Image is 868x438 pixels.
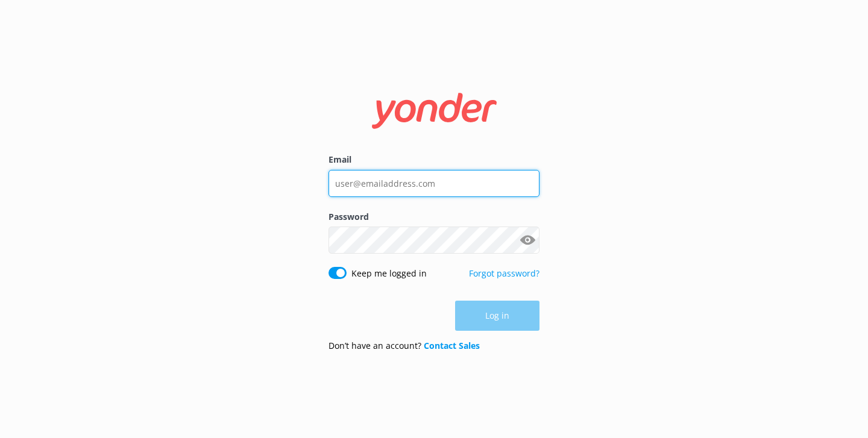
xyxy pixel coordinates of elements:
a: Forgot password? [469,267,539,279]
input: user@emailaddress.com [329,170,539,197]
p: Don’t have an account? [329,339,480,352]
a: Contact Sales [424,340,480,351]
button: Show password [515,228,539,252]
label: Email [329,153,539,166]
label: Keep me logged in [351,267,427,280]
label: Password [329,210,539,224]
